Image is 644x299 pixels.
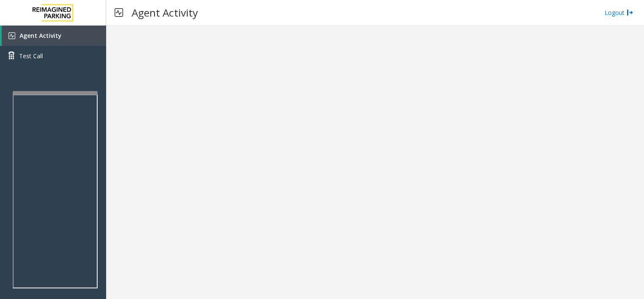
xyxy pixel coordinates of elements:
span: Test Call [19,51,43,60]
img: pageIcon [115,2,123,23]
img: 'icon' [8,32,15,39]
span: Agent Activity [20,31,62,40]
a: Agent Activity [2,26,106,46]
img: logout [627,8,633,17]
a: Logout [605,8,633,17]
h3: Agent Activity [127,2,202,23]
